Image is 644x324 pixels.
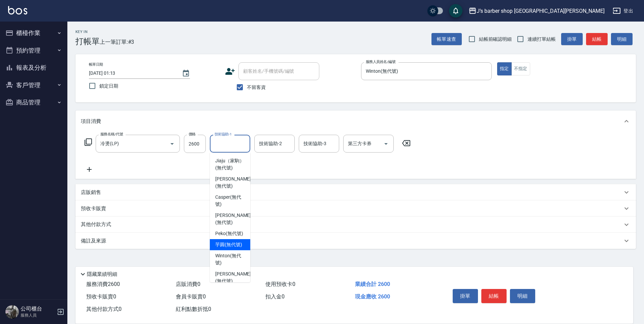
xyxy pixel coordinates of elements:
[87,271,117,278] p: 隱藏業績明細
[86,281,120,287] span: 服務消費 2600
[176,306,211,312] span: 紅利點數折抵 0
[431,33,462,45] button: 帳單速查
[89,68,175,79] input: YYYY/MM/DD hh:mm
[81,118,101,125] p: 項目消費
[527,36,556,43] span: 連續打單結帳
[86,306,122,312] span: 其他付款方式 0
[99,83,118,90] span: 鎖定日期
[21,305,55,312] h5: 公司櫃台
[81,221,115,228] p: 其他付款方式
[215,175,251,190] span: [PERSON_NAME] (無代號)
[100,132,123,137] label: 服務名稱/代號
[265,293,285,300] span: 扣入金 0
[215,241,242,248] span: 芋圓 (無代號)
[21,312,55,318] p: 服務人員
[3,59,65,76] button: 報表及分析
[75,233,636,249] div: 備註及來源
[479,36,512,43] span: 結帳前確認明細
[215,132,232,137] label: 技術協助-1
[215,270,251,285] span: [PERSON_NAME] (無代號)
[610,5,636,17] button: 登出
[215,157,245,171] span: Jiaju（家駒） (無代號)
[611,33,633,45] button: 明細
[75,30,100,34] h2: Key In
[449,4,462,18] button: save
[75,110,636,132] div: 項目消費
[89,62,103,67] label: 帳單日期
[453,289,478,303] button: 掛單
[75,217,636,233] div: 其他付款方式
[8,6,27,14] img: Logo
[366,59,395,64] label: 服務人員姓名/編號
[215,194,245,208] span: Casper (無代號)
[178,65,194,82] button: Choose date, selected date is 2025-09-05
[497,62,512,75] button: 指定
[81,205,106,212] p: 預收卡販賣
[481,289,507,303] button: 結帳
[247,84,266,91] span: 不留客資
[265,281,295,287] span: 使用預收卡 0
[355,293,390,300] span: 現金應收 2600
[381,138,391,149] button: Open
[86,293,116,300] span: 預收卡販賣 0
[75,37,100,46] h3: 打帳單
[5,305,19,319] img: Person
[355,281,390,287] span: 業績合計 2600
[215,212,251,226] span: [PERSON_NAME] (無代號)
[3,94,65,111] button: 商品管理
[511,62,530,75] button: 不指定
[561,33,583,45] button: 掛單
[176,281,200,287] span: 店販消費 0
[215,252,245,266] span: Winton (無代號)
[510,289,535,303] button: 明細
[75,184,636,200] div: 店販銷售
[75,200,636,217] div: 預收卡販賣
[189,132,196,137] label: 價格
[81,189,101,196] p: 店販銷售
[466,4,607,18] button: J’s barber shop [GEOGRAPHIC_DATA][PERSON_NAME]
[3,42,65,59] button: 預約管理
[586,33,608,45] button: 結帳
[100,38,134,46] span: 上一筆訂單:#3
[167,138,178,149] button: Open
[215,230,243,237] span: Peko (無代號)
[477,7,605,15] div: J’s barber shop [GEOGRAPHIC_DATA][PERSON_NAME]
[3,24,65,42] button: 櫃檯作業
[3,76,65,94] button: 客戶管理
[81,237,106,245] p: 備註及來源
[176,293,206,300] span: 會員卡販賣 0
